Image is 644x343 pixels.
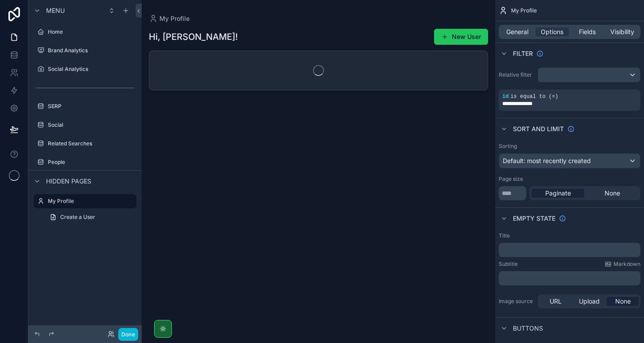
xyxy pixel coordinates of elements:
a: Social [34,118,136,132]
label: My Profile [48,198,131,205]
span: Markdown [613,261,640,268]
a: SERP [34,99,136,113]
span: Visibility [610,27,634,36]
span: Filter [513,49,533,58]
span: id [502,94,508,100]
a: Create a User [44,210,136,224]
label: Relative filter [499,71,534,78]
a: Markdown [605,261,640,268]
span: My Profile [511,7,537,14]
span: Create a User [60,214,95,221]
span: Buttons [513,324,543,333]
button: Default: most recently created [499,153,640,168]
label: People [48,159,135,166]
span: Options [541,27,563,36]
span: Default: most recently created [503,157,591,164]
label: Home [48,28,135,35]
span: Hidden pages [46,177,91,186]
div: scrollable content [499,271,640,285]
div: scrollable content [499,243,640,257]
label: Image source [499,298,534,305]
span: Sort And Limit [513,125,564,133]
a: My Profile [34,194,136,208]
span: URL [550,297,562,306]
label: Sorting [499,143,517,150]
span: None [615,297,631,306]
a: Brand Analytics [34,43,136,58]
a: People [34,155,136,169]
span: Empty state [513,214,555,223]
span: Menu [46,6,65,15]
label: SERP [48,103,135,110]
label: Social Analytics [48,66,135,73]
span: General [506,27,528,36]
span: Upload [579,297,600,306]
a: Related Searches [34,136,136,151]
label: Related Searches [48,140,135,147]
label: Social [48,121,135,129]
label: Brand Analytics [48,47,135,54]
span: Paginate [545,189,571,198]
button: Done [118,328,138,341]
span: is equal to (=) [510,94,558,100]
label: Page size [499,175,523,183]
span: None [605,189,620,198]
span: Fields [579,27,596,36]
label: Subtitle [499,261,518,268]
a: Home [34,25,136,39]
a: Social Analytics [34,62,136,76]
label: Title [499,232,510,239]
